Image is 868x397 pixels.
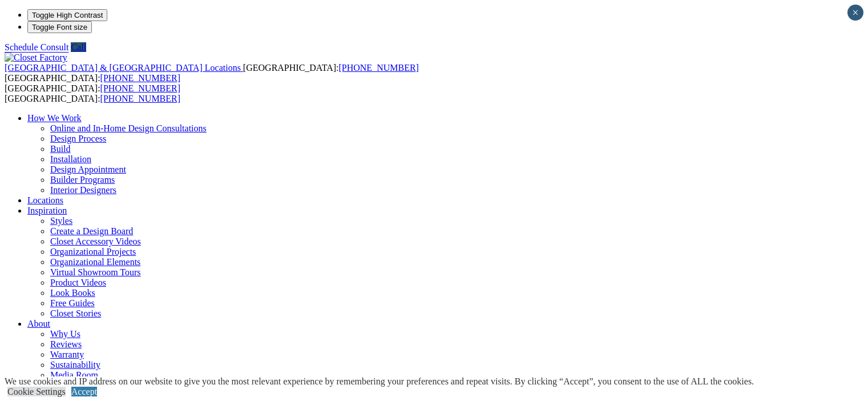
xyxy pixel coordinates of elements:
a: Schedule Consult [5,42,68,52]
a: Installation [50,154,91,164]
a: Styles [50,216,72,226]
a: Accept [71,387,97,396]
a: Reviews [50,339,82,349]
a: Interior Designers [50,185,116,195]
a: Sustainability [50,360,100,370]
button: Close [847,5,863,21]
a: Cookie Settings [7,387,66,396]
a: [PHONE_NUMBER] [100,94,180,103]
a: Call [71,42,86,52]
a: Warranty [50,350,84,359]
a: Why Us [50,329,80,339]
a: Build [50,144,71,154]
a: Online and In-Home Design Consultations [50,123,207,133]
a: Inspiration [27,206,67,215]
div: We use cookies and IP address on our website to give you the most relevant experience by remember... [5,376,754,387]
a: Organizational Projects [50,247,136,256]
a: [PHONE_NUMBER] [338,63,418,73]
a: Design Appointment [50,165,126,174]
a: Look Books [50,288,95,298]
span: [GEOGRAPHIC_DATA] & [GEOGRAPHIC_DATA] Locations [5,63,241,73]
a: [PHONE_NUMBER] [100,83,180,93]
a: Free Guides [50,298,95,308]
a: Closet Accessory Videos [50,236,141,246]
a: Closet Stories [50,308,101,318]
a: Builder Programs [50,175,115,185]
a: Media Room [50,370,98,380]
img: Closet Factory [5,53,67,63]
span: [GEOGRAPHIC_DATA]: [GEOGRAPHIC_DATA]: [5,63,419,83]
span: Toggle Font size [32,23,87,31]
a: [GEOGRAPHIC_DATA] & [GEOGRAPHIC_DATA] Locations [5,63,243,73]
a: How We Work [27,113,82,123]
span: Toggle High Contrast [32,11,103,19]
a: About [27,319,50,328]
a: Organizational Elements [50,257,140,267]
a: Product Videos [50,278,106,287]
a: Create a Design Board [50,226,133,236]
button: Toggle Font size [27,21,92,33]
button: Toggle High Contrast [27,9,107,21]
a: Design Process [50,134,106,143]
a: [PHONE_NUMBER] [100,73,180,83]
a: Locations [27,195,63,205]
a: Virtual Showroom Tours [50,267,141,277]
span: [GEOGRAPHIC_DATA]: [GEOGRAPHIC_DATA]: [5,83,180,103]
